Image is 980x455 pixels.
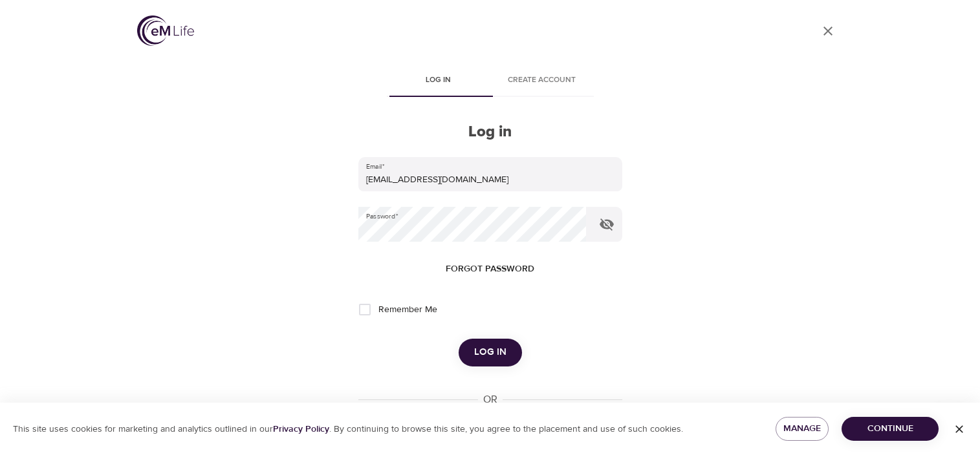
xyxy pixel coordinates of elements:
div: disabled tabs example [358,66,622,97]
span: Manage [786,421,819,437]
span: Forgot password [446,261,534,277]
span: Create account [498,74,586,87]
span: Continue [852,421,928,437]
button: Forgot password [441,257,539,281]
a: close [812,16,844,47]
span: Log in [474,344,506,361]
div: OR [478,392,503,407]
button: Log in [459,339,522,366]
img: logo [137,16,194,46]
h2: Log in [358,123,622,142]
span: Log in [395,74,483,87]
a: Privacy Policy [273,423,329,435]
button: Manage [776,417,829,441]
span: Remember Me [378,303,437,317]
button: Continue [842,417,939,441]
